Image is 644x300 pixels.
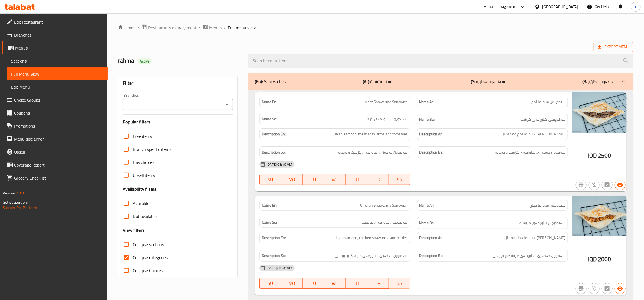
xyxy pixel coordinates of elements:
[602,283,613,294] button: Not has choices
[305,176,322,184] span: TU
[602,180,613,190] button: Not has choices
[519,220,565,226] span: سەندویچی شاورمەی مریشک
[2,132,108,145] a: Menu disclaimer
[598,44,629,50] span: Export Menu
[224,101,231,108] button: Open
[363,78,394,85] p: السندويتشات
[389,278,410,289] button: SA
[133,159,154,165] span: Has choices
[123,186,157,192] h3: Availability filters
[471,78,505,85] p: سەندەویچەکان
[531,99,565,105] span: سندويتش شاورما لحم
[199,24,200,31] li: /
[572,92,627,133] img: Grills_All_Shukur__%D8%B3%D9%86%D8%AF%D9%88%D9%8A%D8%B4638933496392157828.jpg
[419,203,434,208] strong: Name Ar:
[14,123,103,129] span: Promotions
[2,28,108,41] a: Branches
[520,116,565,123] span: سەندویچی شاورمەی گۆشت
[259,174,281,185] button: SU
[2,158,108,171] a: Coverage Report
[262,252,286,259] strong: Description So:
[346,278,367,289] button: TH
[576,283,587,294] button: Not branch specific item
[281,174,303,185] button: MO
[303,278,324,289] button: TU
[2,15,108,28] a: Edit Restaurant
[484,4,517,10] div: Menu-management
[419,116,435,123] strong: Name Ba:
[123,77,233,89] div: Filter
[530,203,565,208] span: سندويتش شاورما دجاج
[138,58,152,64] div: Active
[138,59,152,64] span: Active
[3,204,37,211] a: Support.OpsPlatform
[248,73,633,90] div: (En): Sandwiches(Ar):السندويتشات(So):سەندەویچەکان(Ba):سەندەویچەکان
[391,176,408,184] span: SA
[11,71,103,77] span: Full Menu View
[262,234,286,241] strong: Description En:
[123,119,233,125] h3: Popular filters
[338,149,408,156] span: سەموون حەجەری، شاورمەی گۆشت و تەماتە
[14,162,103,168] span: Coverage Report
[389,174,410,185] button: SA
[11,58,103,64] span: Sections
[133,200,149,207] span: Available
[367,278,389,289] button: FR
[7,54,108,67] a: Sections
[14,32,103,38] span: Branches
[133,267,163,274] span: Collapse Choices
[419,99,434,105] strong: Name Ar:
[365,99,408,105] span: Meat Shawarma Sandwich
[133,172,155,178] span: Upsell items
[303,174,324,185] button: TU
[224,24,226,31] li: /
[15,45,103,51] span: Menus
[133,254,168,261] span: Collapse categories
[493,252,565,259] span: سەموون حەجەری، شاورمەی مریشک و تورشی
[503,131,565,138] span: صمون حجري، شاورما لحم وطماطم
[118,24,135,31] a: Home
[7,80,108,93] a: Edit Menu
[133,241,164,248] span: Collapse sections
[589,180,600,190] button: Purchased item
[283,176,300,184] span: MO
[324,174,346,185] button: WE
[615,283,626,294] button: Available
[262,176,279,184] span: SU
[2,41,108,54] a: Menus
[346,174,367,185] button: TH
[370,279,387,287] span: FR
[203,24,222,31] a: Menus
[259,278,281,289] button: SU
[262,203,277,208] strong: Name En:
[262,220,277,225] strong: Name So:
[360,203,408,208] span: Chicken Shawarma Sandwich
[362,220,408,225] span: سەندویچی شاورمەی مریشک
[335,234,408,241] span: Hajari samoon, chicken shawarma and pickles
[324,278,346,289] button: WE
[118,24,633,31] nav: breadcrumb
[2,171,108,184] a: Grocery Checklist
[572,196,627,236] img: Grills_All_Shukur__%D8%B3%D9%86%D8%AF%D9%88%D9%8A%D8%B4638933496429371324.jpg
[2,145,108,158] a: Upsell
[582,78,617,85] p: سەندەویچەکان
[262,131,286,138] strong: Description En:
[335,252,408,259] span: سەموون حەجەری، شاورمەی مریشک و تورشی
[262,149,286,156] strong: Description So:
[348,279,365,287] span: TH
[363,116,408,122] span: سەندویچی شاورمەی گۆشت
[504,234,565,241] span: صمون حجري، شاورما دجاج ومخلل
[133,213,157,220] span: Not available
[635,4,636,10] span: r
[262,116,277,122] strong: Name So:
[419,131,443,138] strong: Description Ar:
[7,67,108,80] a: Full Menu View
[2,106,108,119] a: Coupons
[615,180,626,190] button: Available
[2,93,108,106] a: Choice Groups
[419,220,435,226] strong: Name Ba:
[255,78,286,85] p: Sandwiches
[123,227,145,233] h3: View filters
[370,176,387,184] span: FR
[588,150,597,161] span: IQD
